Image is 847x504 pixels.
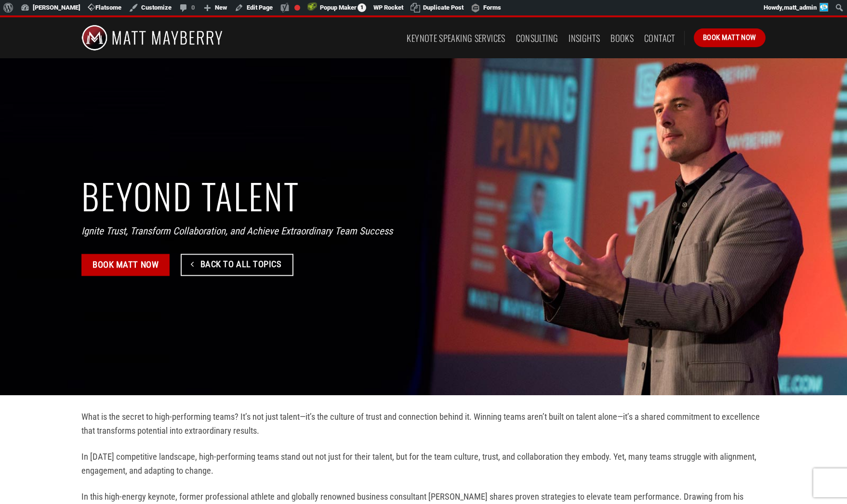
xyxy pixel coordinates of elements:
img: Matt Mayberry [81,17,223,58]
a: Back To All Topics [181,254,293,276]
a: Books [610,29,634,47]
em: Ignite Trust, Transform Collaboration, and Achieve Extraordinary Team Success [81,225,393,237]
p: What is the secret to high-performing teams? It’s not just talent—it’s the culture of trust and c... [81,410,766,438]
span: Book Matt Now [93,258,159,271]
p: In [DATE] competitive landscape, high-performing teams stand out not just for their talent, but f... [81,450,766,478]
span: matt_admin [784,4,817,11]
a: Contact [644,29,675,47]
a: Book Matt Now [694,28,766,47]
a: Keynote Speaking Services [407,29,505,47]
span: Back To All Topics [200,257,282,271]
div: Focus keyphrase not set [294,5,300,11]
a: Insights [569,29,600,47]
span: Book Matt Now [703,32,756,43]
a: Consulting [516,29,558,47]
strong: BEYOND TALENT [81,170,299,222]
span: 1 [357,3,366,12]
a: Book Matt Now [81,254,170,276]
